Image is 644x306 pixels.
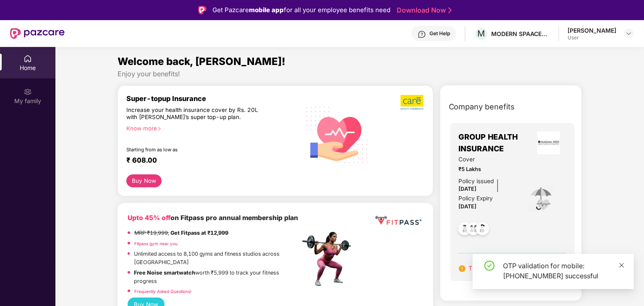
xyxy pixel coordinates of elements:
div: Know more [126,125,295,131]
img: Logo [198,6,207,14]
b: Upto 45% off [128,214,170,222]
span: [DATE] [459,186,477,192]
img: fppp.png [374,213,423,228]
img: svg+xml;base64,PHN2ZyBpZD0iSG9tZSIgeG1sbnM9Imh0dHA6Ly93d3cudzMub3JnLzIwMDAvc3ZnIiB3aWR0aD0iMjAiIG... [24,54,32,63]
button: Buy Now [126,174,162,187]
img: b5dec4f62d2307b9de63beb79f102df3.png [401,94,424,110]
div: Policy Expiry [459,194,493,203]
p: Unlimited access to 8,100 gyms and fitness studios across [GEOGRAPHIC_DATA] [134,250,300,267]
img: New Pazcare Logo [10,28,65,39]
img: svg+xml;base64,PHN2ZyB4bWxucz0iaHR0cDovL3d3dy53My5vcmcvMjAwMC9zdmciIHhtbG5zOnhsaW5rPSJodHRwOi8vd3... [300,96,375,172]
a: Frequently Asked Questions! [134,289,191,294]
span: close [619,262,625,268]
strong: Free Noise smartwatch [134,270,196,276]
span: GROUP HEALTH INSURANCE [459,131,531,155]
img: svg+xml;base64,PHN2ZyB4bWxucz0iaHR0cDovL3d3dy53My5vcmcvMjAwMC9zdmciIHdpZHRoPSI0OC45NDMiIGhlaWdodD... [455,220,475,240]
img: svg+xml;base64,PHN2ZyBpZD0iRHJvcGRvd24tMzJ4MzIiIHhtbG5zPSJodHRwOi8vd3d3LnczLm9yZy8yMDAwL3N2ZyIgd2... [626,30,632,37]
b: on Fitpass pro annual membership plan [128,214,298,222]
span: [DATE] [459,203,477,210]
div: [PERSON_NAME] [568,26,616,34]
div: Increase your health insurance cover by Rs. 20L with [PERSON_NAME]’s super top-up plan. [126,106,264,122]
img: Stroke [448,6,452,15]
a: Fitpass gym near you [134,241,178,246]
div: Starting from as low as [126,147,264,153]
span: right [157,127,162,131]
img: fpp.png [300,230,359,288]
div: MODERN SPAACES VENTURES [491,30,550,38]
div: Super-topup Insurance [126,94,300,103]
span: M [478,29,485,39]
div: Get Pazcare for all your employee benefits need [212,5,390,15]
img: insurerLogo [537,132,560,154]
div: Enjoy your benefits! [118,70,582,78]
span: ₹5 Lakhs [459,165,516,174]
span: Welcome back, [PERSON_NAME]! [118,55,285,67]
img: svg+xml;base64,PHN2ZyB4bWxucz0iaHR0cDovL3d3dy53My5vcmcvMjAwMC9zdmciIHdpZHRoPSIxNiIgaGVpZ2h0PSIxNi... [459,265,466,272]
span: Company benefits [449,101,515,113]
div: Policy issued [459,177,494,186]
img: svg+xml;base64,PHN2ZyB4bWxucz0iaHR0cDovL3d3dy53My5vcmcvMjAwMC9zdmciIHdpZHRoPSI0OC45MTUiIGhlaWdodD... [463,220,484,240]
img: svg+xml;base64,PHN2ZyBpZD0iSGVscC0zMngzMiIgeG1sbnM9Imh0dHA6Ly93d3cudzMub3JnLzIwMDAvc3ZnIiB3aWR0aD... [418,30,426,39]
img: svg+xml;base64,PHN2ZyB3aWR0aD0iMjAiIGhlaWdodD0iMjAiIHZpZXdCb3g9IjAgMCAyMCAyMCIgZmlsbD0ibm9uZSIgeG... [24,88,32,96]
strong: Get Fitpass at ₹12,999 [170,230,228,236]
p: worth ₹5,999 to track your fitness progress [134,269,300,285]
strong: mobile app [249,6,284,14]
div: ₹ 608.00 [126,156,292,166]
del: MRP ₹19,999, [134,230,169,236]
div: Get Help [429,30,450,37]
a: Download Now [397,6,449,15]
img: svg+xml;base64,PHN2ZyB4bWxucz0iaHR0cDovL3d3dy53My5vcmcvMjAwMC9zdmciIHdpZHRoPSI0OC45NDMiIGhlaWdodD... [472,220,493,240]
img: icon [528,185,555,213]
span: This policy has expired [469,265,532,272]
span: check-circle [484,261,495,271]
span: Cover [459,155,516,164]
div: User [568,34,616,41]
div: OTP validation for mobile: [PHONE_NUMBER] successful [503,261,624,281]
